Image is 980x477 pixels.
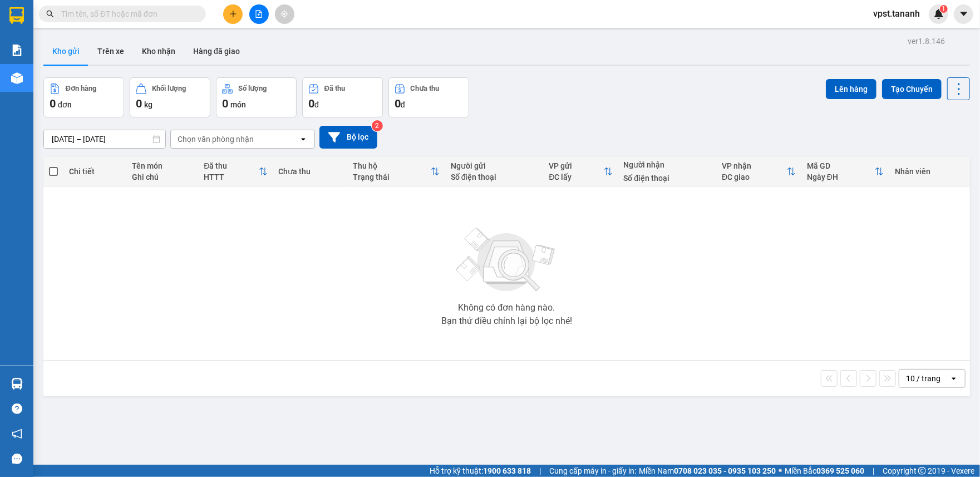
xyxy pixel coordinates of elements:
[483,466,531,475] strong: 1900 633 818
[918,467,926,475] span: copyright
[132,173,193,181] div: Ghi chú
[238,85,267,92] div: Số lượng
[69,167,121,176] div: Chi tiết
[549,465,636,477] span: Cung cấp máy in - giấy in:
[807,173,875,181] div: Ngày ĐH
[319,126,377,149] button: Bộ lọc
[255,10,263,18] span: file-add
[543,157,618,186] th: Toggle SortBy
[395,97,401,110] span: 0
[942,5,945,13] span: 1
[230,100,246,109] span: món
[12,429,22,439] span: notification
[639,465,776,477] span: Miền Nam
[895,167,964,176] div: Nhân viên
[198,157,273,186] th: Toggle SortBy
[624,160,711,169] div: Người nhận
[223,4,243,24] button: plus
[959,9,969,19] span: caret-down
[88,38,133,65] button: Trên xe
[549,173,603,181] div: ĐC lấy
[864,7,929,21] span: vpst.tananh
[302,77,383,117] button: Đã thu0đ
[441,317,572,326] div: Bạn thử điều chỉnh lại bộ lọc nhé!
[353,173,431,181] div: Trạng thái
[372,120,383,131] sup: 2
[674,466,776,475] strong: 0708 023 035 - 0935 103 250
[44,130,165,148] input: Select a date range.
[12,404,22,414] span: question-circle
[873,465,874,477] span: |
[43,77,124,117] button: Đơn hàng0đơn
[716,157,801,186] th: Toggle SortBy
[136,97,142,110] span: 0
[279,167,342,176] div: Chưa thu
[222,97,228,110] span: 0
[451,173,538,181] div: Số điện thoại
[722,161,787,170] div: VP nhận
[229,10,237,18] span: plus
[216,77,297,117] button: Số lượng0món
[779,469,782,473] span: ⚪️
[451,161,538,170] div: Người gửi
[934,9,944,19] img: icon-new-feature
[184,38,249,65] button: Hàng đã giao
[906,373,940,384] div: 10 / trang
[430,465,531,477] span: Hỗ trợ kỹ thuật:
[816,466,864,475] strong: 0369 525 060
[58,100,72,109] span: đơn
[280,10,288,18] span: aim
[132,161,193,170] div: Tên món
[130,77,210,117] button: Khối lượng0kg
[826,79,876,99] button: Lên hàng
[61,8,193,20] input: Tìm tên, số ĐT hoặc mã đơn
[178,134,254,145] div: Chọn văn phòng nhận
[9,7,24,24] img: logo-vxr
[144,100,152,109] span: kg
[451,221,562,299] img: svg+xml;base64,PHN2ZyBjbGFzcz0ibGlzdC1wbHVnX19zdmciIHhtbG5zPSJodHRwOi8vd3d3LnczLm9yZy8yMDAwL3N2Zy...
[12,454,22,464] span: message
[722,173,787,181] div: ĐC giao
[204,173,258,181] div: HTTT
[11,45,23,56] img: solution-icon
[275,4,294,24] button: aim
[949,374,958,383] svg: open
[43,38,88,65] button: Kho gửi
[539,465,541,477] span: |
[11,72,23,84] img: warehouse-icon
[882,79,942,99] button: Tạo Chuyến
[46,10,54,18] span: search
[801,157,889,186] th: Toggle SortBy
[908,35,945,47] div: ver 1.8.146
[249,4,269,24] button: file-add
[411,85,440,92] div: Chưa thu
[324,85,345,92] div: Đã thu
[308,97,314,110] span: 0
[353,161,431,170] div: Thu hộ
[348,157,445,186] th: Toggle SortBy
[66,85,96,92] div: Đơn hàng
[954,4,973,24] button: caret-down
[388,77,469,117] button: Chưa thu0đ
[401,100,405,109] span: đ
[785,465,864,477] span: Miền Bắc
[549,161,603,170] div: VP gửi
[458,303,555,312] div: Không có đơn hàng nào.
[133,38,184,65] button: Kho nhận
[299,135,308,144] svg: open
[152,85,186,92] div: Khối lượng
[940,5,948,13] sup: 1
[624,174,711,183] div: Số điện thoại
[11,378,23,390] img: warehouse-icon
[807,161,875,170] div: Mã GD
[50,97,56,110] span: 0
[204,161,258,170] div: Đã thu
[314,100,319,109] span: đ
